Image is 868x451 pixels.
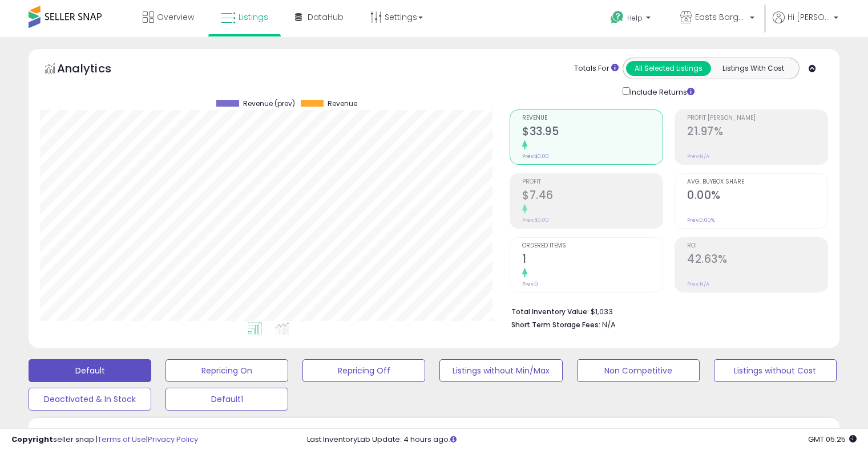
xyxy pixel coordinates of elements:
[308,11,344,23] span: DataHub
[511,307,589,316] b: Total Inventory Value:
[522,179,663,185] span: Profit
[522,281,538,287] small: Prev: 0
[522,125,663,140] h2: $33.95
[307,434,857,445] div: Last InventoryLab Update: 4 hours ago.
[302,359,425,382] button: Repricing Off
[626,61,711,76] button: All Selected Listings
[522,115,663,121] span: Revenue
[627,13,643,23] span: Help
[522,253,663,268] h2: 1
[808,434,857,445] span: 2025-10-13 05:25 GMT
[11,434,198,445] div: seller snap | |
[788,11,830,23] span: Hi [PERSON_NAME]
[522,243,663,249] span: Ordered Items
[687,253,827,268] h2: 42.63%
[687,217,714,224] small: Prev: 0.00%
[610,10,624,25] i: Get Help
[574,63,619,74] div: Totals For
[710,61,796,76] button: Listings With Cost
[439,359,562,382] button: Listings without Min/Max
[511,320,600,330] b: Short Term Storage Fees:
[98,434,146,445] a: Terms of Use
[687,179,827,185] span: Avg. Buybox Share
[511,304,819,318] li: $1,033
[165,359,288,382] button: Repricing On
[522,189,663,204] h2: $7.46
[614,85,708,98] div: Include Returns
[328,100,357,108] span: Revenue
[148,434,198,445] a: Privacy Policy
[29,388,151,411] button: Deactivated & In Stock
[773,11,838,37] a: Hi [PERSON_NAME]
[29,359,151,382] button: Default
[687,115,827,121] span: Profit [PERSON_NAME]
[157,11,194,23] span: Overview
[602,319,616,330] span: N/A
[687,125,827,140] h2: 21.97%
[522,217,549,224] small: Prev: $0.00
[11,434,53,445] strong: Copyright
[577,359,700,382] button: Non Competitive
[239,11,268,23] span: Listings
[57,60,134,79] h5: Analytics
[243,100,295,108] span: Revenue (prev)
[687,189,827,204] h2: 0.00%
[687,243,827,249] span: ROI
[687,153,709,160] small: Prev: N/A
[601,2,662,37] a: Help
[714,359,837,382] button: Listings without Cost
[687,281,709,287] small: Prev: N/A
[165,388,288,411] button: Default1
[695,11,746,23] span: Easts Bargains
[522,153,549,160] small: Prev: $0.00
